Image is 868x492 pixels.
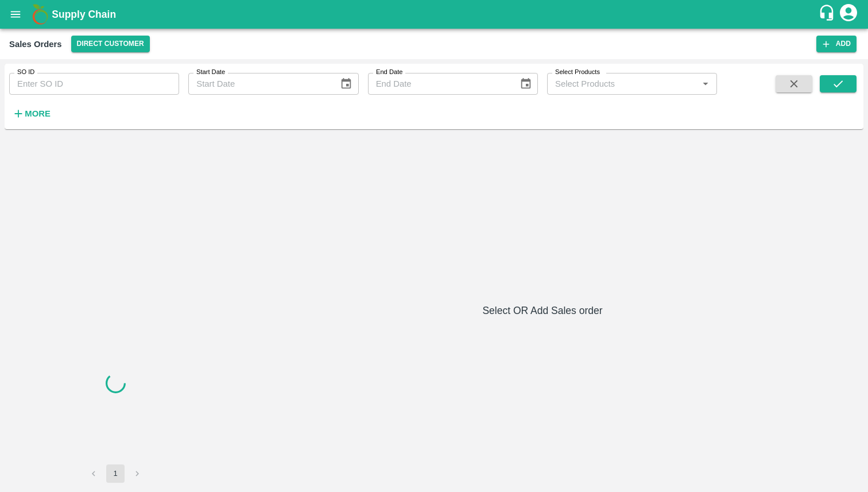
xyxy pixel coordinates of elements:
input: Enter SO ID [9,73,179,95]
button: More [9,104,53,123]
button: Select DC [71,36,150,52]
nav: pagination navigation [83,464,148,483]
button: Choose date [515,73,537,95]
label: End Date [376,68,402,77]
div: account of current user [838,2,859,26]
button: page 1 [106,464,125,483]
label: Select Products [555,68,600,77]
label: Start Date [196,68,225,77]
button: Choose date [335,73,357,95]
input: End Date [368,73,510,95]
a: Supply Chain [52,6,818,22]
img: logo [29,3,52,26]
label: SO ID [17,68,34,77]
div: customer-support [818,4,838,25]
input: Start Date [188,73,331,95]
input: Select Products [551,76,695,91]
h6: Select OR Add Sales order [226,303,859,319]
b: Supply Chain [52,9,116,20]
strong: More [25,109,51,118]
div: Sales Orders [9,37,62,52]
button: Add [816,36,857,52]
button: Open [698,76,713,91]
button: open drawer [2,1,29,28]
